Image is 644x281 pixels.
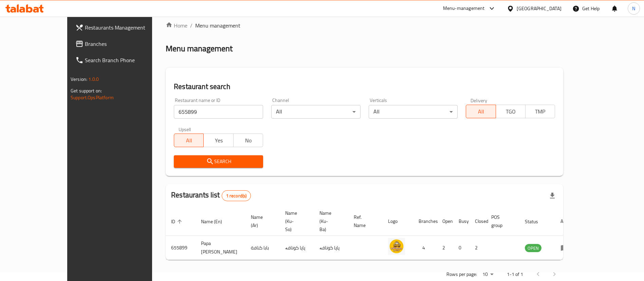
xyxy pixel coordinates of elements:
[383,207,413,236] th: Logo
[196,236,245,260] td: Papa [PERSON_NAME]
[179,127,191,131] label: Upsell
[280,236,314,260] td: پاپا کونافە
[70,19,175,36] a: Restaurants Management
[206,136,231,145] span: Yes
[166,43,233,54] h2: Menu management
[88,75,99,84] span: 1.0.0
[507,270,523,279] p: 1-1 of 1
[195,21,240,30] span: Menu management
[314,236,348,260] td: پاپا کونافە
[71,75,87,84] span: Version:
[85,23,169,32] span: Restaurants Management
[174,134,204,147] button: All
[560,244,573,252] div: Menu
[171,217,184,226] span: ID
[525,105,555,118] button: TMP
[354,213,374,229] span: Ref. Name
[555,207,578,236] th: Action
[236,136,260,145] span: No
[177,136,201,145] span: All
[271,105,361,119] div: All
[544,188,560,204] div: Export file
[190,21,192,30] li: /
[251,213,272,229] span: Name (Ar)
[525,244,541,252] span: OPEN
[528,107,552,117] span: TMP
[70,36,175,52] a: Branches
[469,107,493,117] span: All
[166,21,563,30] nav: breadcrumb
[453,207,470,236] th: Busy
[632,5,635,12] span: N
[437,236,453,260] td: 2
[166,236,196,260] td: 655899
[203,134,233,147] button: Yes
[470,236,486,260] td: 2
[491,213,511,229] span: POS group
[166,21,187,30] a: Home
[437,207,453,236] th: Open
[517,5,562,12] div: [GEOGRAPHIC_DATA]
[166,207,578,260] table: enhanced table
[496,105,526,118] button: TGO
[466,105,496,118] button: All
[499,107,523,117] span: TGO
[71,93,114,102] a: Support.OpsPlatform
[319,209,340,233] span: Name (Ku-Ba)
[233,134,263,147] button: No
[413,207,437,236] th: Branches
[85,56,169,64] span: Search Branch Phone
[285,209,306,233] span: Name (Ku-So)
[525,217,547,226] span: Status
[70,52,175,68] a: Search Branch Phone
[470,207,486,236] th: Closed
[174,105,263,119] input: Search for restaurant name or ID..
[179,157,258,166] span: Search
[453,236,470,260] td: 0
[174,155,263,168] button: Search
[369,105,458,119] div: All
[171,190,251,201] h2: Restaurants list
[388,238,405,255] img: Papa Kanafa
[443,4,485,13] div: Menu-management
[174,82,555,92] h2: Restaurant search
[201,217,231,226] span: Name (En)
[222,193,251,199] span: 1 record(s)
[446,270,477,279] p: Rows per page:
[245,236,280,260] td: بابا كنافة
[413,236,437,260] td: 4
[480,269,496,280] div: Rows per page:
[471,98,487,103] label: Delivery
[71,86,102,95] span: Get support on:
[222,190,251,201] div: Total records count
[85,40,169,48] span: Branches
